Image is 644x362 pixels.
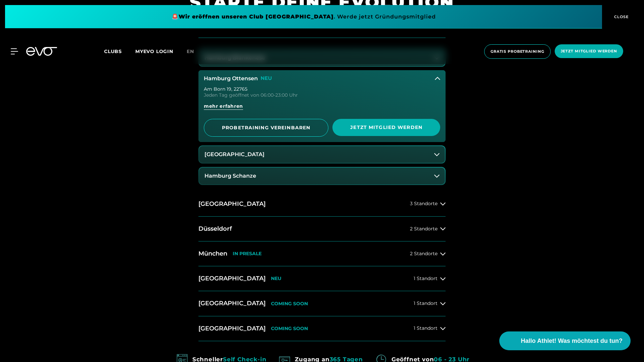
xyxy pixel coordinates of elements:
[135,48,173,54] a: MYEVO LOGIN
[198,200,266,208] h2: [GEOGRAPHIC_DATA]
[261,76,272,81] p: NEU
[198,274,266,283] h2: [GEOGRAPHIC_DATA]
[332,119,440,137] a: Jetzt Mitglied werden
[198,266,446,291] button: [GEOGRAPHIC_DATA]NEU1 Standort
[198,225,232,233] h2: Düsseldorf
[204,87,440,91] div: Am Born 19 , 22765
[187,48,194,54] span: en
[491,49,544,54] span: Gratis Probetraining
[198,324,266,333] h2: [GEOGRAPHIC_DATA]
[187,48,202,55] a: en
[199,146,445,163] button: [GEOGRAPHIC_DATA]
[414,301,438,306] span: 1 Standort
[204,173,256,179] h3: Hamburg Schanze
[204,151,265,157] h3: [GEOGRAPHIC_DATA]
[349,124,424,131] span: Jetzt Mitglied werden
[204,76,258,82] h3: Hamburg Ottensen
[104,48,122,54] span: Clubs
[553,44,625,59] a: Jetzt Mitglied werden
[602,5,639,29] button: CLOSE
[410,201,438,206] span: 3 Standorte
[233,251,262,257] p: IN PRESALE
[204,93,440,97] div: Jeden Tag geöffnet von 06:00-23:00 Uhr
[499,331,631,350] button: Hallo Athlet! Was möchtest du tun?
[104,48,135,54] a: Clubs
[198,192,446,217] button: [GEOGRAPHIC_DATA]3 Standorte
[271,301,308,307] p: COMING SOON
[220,124,312,131] span: PROBETRAINING VEREINBAREN
[198,241,446,266] button: MünchenIN PRESALE2 Standorte
[414,326,438,331] span: 1 Standort
[561,48,617,54] span: Jetzt Mitglied werden
[521,336,623,346] span: Hallo Athlet! Was möchtest du tun?
[612,14,629,20] span: CLOSE
[482,44,553,59] a: Gratis Probetraining
[204,103,440,115] a: mehr erfahren
[204,103,243,110] span: mehr erfahren
[198,291,446,316] button: [GEOGRAPHIC_DATA]COMING SOON1 Standort
[410,251,438,256] span: 2 Standorte
[198,299,266,308] h2: [GEOGRAPHIC_DATA]
[410,226,438,231] span: 2 Standorte
[271,326,308,331] p: COMING SOON
[198,316,446,341] button: [GEOGRAPHIC_DATA]COMING SOON1 Standort
[198,250,227,258] h2: München
[199,168,445,184] button: Hamburg Schanze
[198,217,446,241] button: Düsseldorf2 Standorte
[271,276,281,281] p: NEU
[204,119,328,137] a: PROBETRAINING VEREINBAREN
[414,276,438,281] span: 1 Standort
[198,70,446,87] button: Hamburg OttensenNEU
